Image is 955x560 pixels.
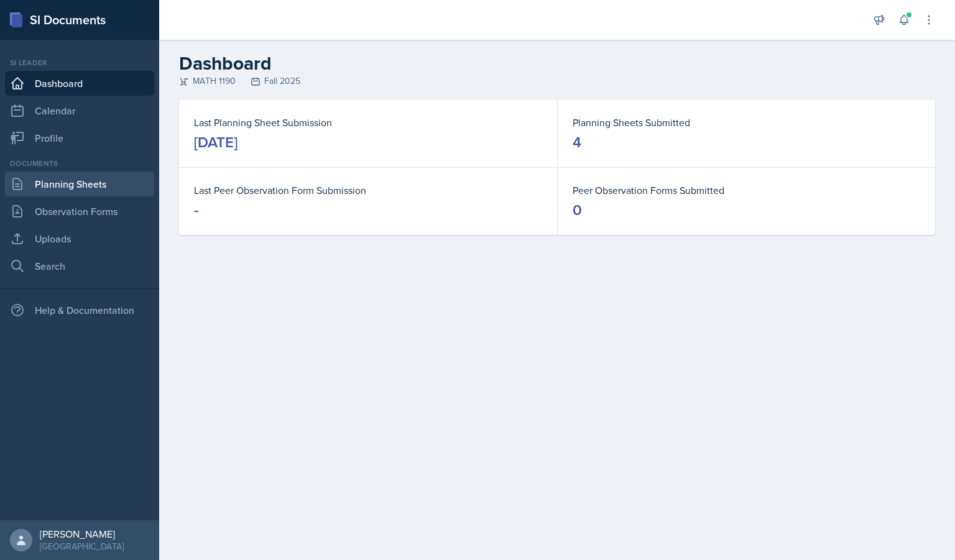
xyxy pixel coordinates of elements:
dt: Planning Sheets Submitted [573,115,920,130]
div: [GEOGRAPHIC_DATA] [40,540,124,553]
div: - [194,200,198,220]
a: Calendar [5,98,154,123]
a: Observation Forms [5,199,154,224]
dt: Last Planning Sheet Submission [194,115,542,130]
div: [PERSON_NAME] [40,528,124,540]
div: Documents [5,158,154,169]
div: Si leader [5,57,154,68]
a: Dashboard [5,71,154,96]
dt: Peer Observation Forms Submitted [573,183,920,198]
div: 4 [573,132,581,152]
a: Planning Sheets [5,172,154,196]
a: Uploads [5,226,154,251]
a: Search [5,254,154,278]
div: 0 [573,200,582,220]
div: MATH 1190 Fall 2025 [179,75,935,88]
div: Help & Documentation [5,298,154,323]
div: [DATE] [194,132,238,152]
h2: Dashboard [179,52,935,75]
a: Profile [5,126,154,150]
dt: Last Peer Observation Form Submission [194,183,542,198]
